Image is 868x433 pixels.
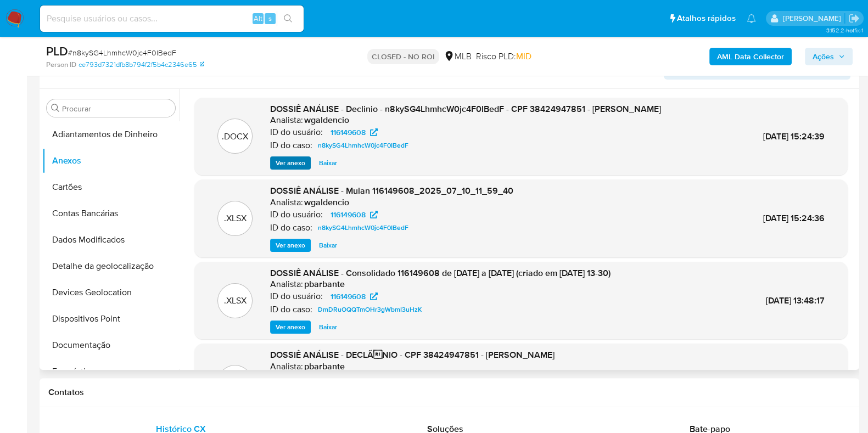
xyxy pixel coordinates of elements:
span: [DATE] 15:24:39 [763,130,825,143]
p: .XLSX [224,295,247,307]
p: ID do usuário: [270,291,323,302]
button: Contas Bancárias [42,200,180,227]
button: Baixar [313,320,343,334]
a: n8kySG4LhmhcW0jc4F0IBedF [313,139,413,152]
a: Sair [848,13,860,24]
p: ID do usuário: [270,127,323,138]
a: 116149608 [324,208,384,221]
p: ID do caso: [270,140,312,151]
p: ID do caso: [270,304,312,315]
h6: pbarbante [304,361,345,372]
p: ID do caso: [270,222,312,233]
h6: wgaldencio [304,115,349,126]
span: s [268,13,272,24]
button: search-icon [277,11,299,26]
span: n8kySG4LhmhcW0jc4F0IBedF [318,221,408,234]
b: Person ID [46,60,76,70]
p: Analista: [270,279,303,290]
button: Detalhe da geolocalização [42,253,180,279]
p: .XLSX [224,212,247,224]
span: 116149608 [331,208,366,221]
p: magno.ferreira@mercadopago.com.br [782,13,844,24]
button: Ver anexo [270,239,311,252]
p: CLOSED - NO ROI [367,49,439,64]
a: ce793d7321dfb8b794f2f5b4c2346e65 [79,60,204,70]
span: Ações [813,48,834,65]
button: Devices Geolocation [42,279,180,306]
span: 3.152.2-hotfix-1 [826,26,863,35]
input: Pesquise usuários ou casos... [40,12,304,26]
button: Baixar [313,156,343,170]
div: MLB [444,50,472,63]
span: DOSSIÊ ANÁLISE - Declinio - n8kySG4LhmhcW0jc4F0IBedF - CPF 38424947851 - [PERSON_NAME] [270,103,661,115]
button: Ver anexo [270,320,311,334]
b: AML Data Collector [717,48,784,65]
p: Analista: [270,361,303,372]
p: Analista: [270,115,303,126]
button: Procurar [51,104,60,113]
button: Empréstimos [42,358,180,385]
b: PLD [46,42,68,60]
button: Cartões [42,174,180,200]
button: Dados Modificados [42,227,180,253]
span: [DATE] 15:24:36 [763,212,825,224]
span: Ver anexo [276,158,305,168]
button: Baixar [313,239,343,252]
a: n8kySG4LhmhcW0jc4F0IBedF [313,221,413,234]
p: .DOCX [222,131,248,143]
h6: wgaldencio [304,197,349,208]
span: [DATE] 13:48:17 [766,294,825,307]
a: 116149608 [324,126,384,139]
h6: pbarbante [304,279,345,290]
p: Analista: [270,197,303,208]
button: Ver anexo [270,156,311,170]
a: DmDRuOQQTmOHr3gWbmI3uHzK [313,303,426,316]
button: Adiantamentos de Dinheiro [42,121,180,148]
span: # n8kySG4LhmhcW0jc4F0IBedF [68,47,176,58]
span: Ver anexo [276,240,305,251]
span: Baixar [319,322,337,333]
a: 116149608 [324,290,384,303]
span: DOSSIÊ ANÁLISE - DECLÃNIO - CPF 38424947851 - [PERSON_NAME] [270,348,555,361]
span: Atalhos rápidos [677,13,736,24]
span: Baixar [319,240,337,251]
span: Ver anexo [276,322,305,333]
span: 116149608 [331,126,366,139]
p: ID do usuário: [270,209,323,220]
span: 116149608 [331,290,366,303]
button: Documentação [42,332,180,358]
span: DmDRuOQQTmOHr3gWbmI3uHzK [318,303,422,316]
button: Anexos [42,148,180,174]
button: Dispositivos Point [42,306,180,332]
span: Risco PLD: [476,50,531,63]
span: DOSSIÊ ANÁLISE - Consolidado 116149608 de [DATE] a [DATE] (criado em [DATE] 13-30) [270,267,611,279]
button: Ações [805,48,853,65]
span: DOSSIÊ ANÁLISE - Mulan 116149608_2025_07_10_11_59_40 [270,184,513,197]
span: Baixar [319,158,337,168]
input: Procurar [62,104,171,114]
button: AML Data Collector [709,48,792,65]
h1: Contatos [48,387,850,398]
span: Alt [254,13,262,24]
a: Notificações [747,14,756,23]
span: n8kySG4LhmhcW0jc4F0IBedF [318,139,408,152]
span: MID [516,50,531,63]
